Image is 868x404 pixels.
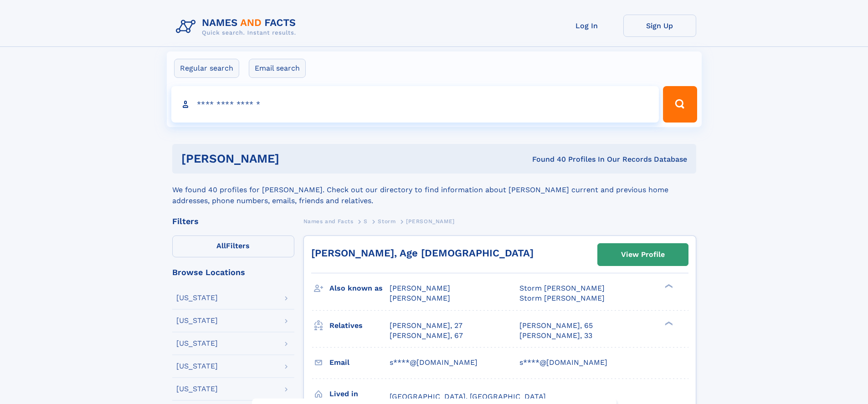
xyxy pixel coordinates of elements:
span: Storm [378,218,395,225]
div: Found 40 Profiles In Our Records Database [406,154,687,164]
h3: Also known as [329,281,390,296]
a: [PERSON_NAME], Age [DEMOGRAPHIC_DATA] [311,247,534,259]
div: Browse Locations [172,268,294,276]
a: [PERSON_NAME], 27 [390,321,462,331]
label: Filters [172,235,294,257]
a: View Profile [598,244,688,266]
label: Email search [249,59,306,78]
span: Storm [PERSON_NAME] [519,294,605,302]
h3: Email [329,355,390,370]
span: [PERSON_NAME] [406,218,455,225]
a: Names and Facts [303,215,354,227]
button: Search Button [663,86,697,123]
span: All [216,241,226,250]
a: Storm [378,215,395,227]
div: Filters [172,217,294,225]
a: [PERSON_NAME], 65 [519,321,593,331]
a: Sign Up [623,15,696,37]
span: Storm [PERSON_NAME] [519,284,605,292]
span: S [364,218,368,225]
h3: Lived in [329,386,390,402]
span: [PERSON_NAME] [390,284,450,292]
div: We found 40 profiles for [PERSON_NAME]. Check out our directory to find information about [PERSON... [172,174,696,206]
div: [US_STATE] [176,294,218,302]
input: search input [171,86,659,123]
a: S [364,215,368,227]
h1: [PERSON_NAME] [181,153,406,164]
img: Logo Names and Facts [172,15,303,39]
span: [PERSON_NAME] [390,294,450,302]
div: View Profile [621,244,665,265]
a: [PERSON_NAME], 33 [519,331,592,341]
div: [US_STATE] [176,317,218,324]
div: [US_STATE] [176,363,218,370]
div: ❯ [663,320,673,326]
h3: Relatives [329,318,390,333]
span: [GEOGRAPHIC_DATA], [GEOGRAPHIC_DATA] [390,392,546,401]
div: ❯ [663,283,673,289]
label: Regular search [174,59,239,78]
a: [PERSON_NAME], 67 [390,331,463,341]
div: [US_STATE] [176,340,218,347]
div: [US_STATE] [176,385,218,393]
a: Log In [550,15,623,37]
